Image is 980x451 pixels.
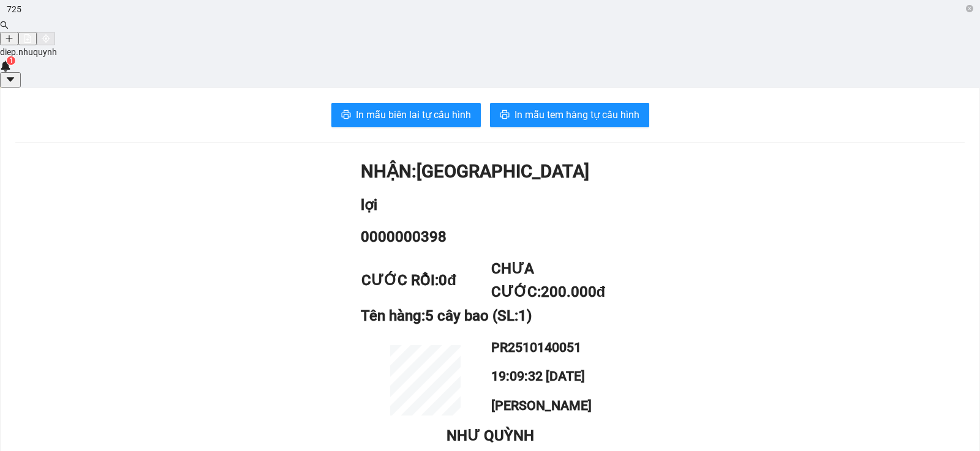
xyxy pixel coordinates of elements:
[361,272,456,289] span: CƯỚC RỒI:
[18,32,37,45] button: file-add
[37,32,55,45] button: aim
[491,398,592,413] span: [PERSON_NAME]
[514,107,639,122] span: In mẫu tem hàng tự cấu hình
[5,74,16,85] span: caret-down
[23,34,32,43] span: file-add
[417,161,589,182] span: [GEOGRAPHIC_DATA]
[966,5,973,12] span: close-circle
[356,107,471,122] span: In mẫu biên lai tự cấu hình
[361,307,532,324] span: Tên hàng:
[7,2,963,16] input: Tìm tên, số ĐT hoặc mã đơn
[439,272,456,289] span: 0đ
[491,368,585,384] span: 19:09:32 [DATE]
[518,307,532,324] span: 1)
[447,427,534,444] span: NHƯ QUỲNH
[425,307,532,324] span: 5 cây bao (SL:
[361,161,589,182] strong: NHẬN:
[341,110,351,121] span: printer
[361,196,377,214] span: lợi
[541,283,606,300] span: 200.000đ
[491,260,606,300] span: CHƯA CƯỚC:
[331,103,481,127] button: printerIn mẫu biên lai tự cấu hình
[490,103,649,127] button: printerIn mẫu tem hàng tự cấu hình
[500,110,510,121] span: printer
[966,4,973,15] span: close-circle
[361,228,447,245] span: 0000000398
[42,34,50,43] span: aim
[491,340,581,355] span: PR2510140051
[9,56,13,65] span: 1
[5,34,13,43] span: plus
[7,56,15,65] sup: 1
